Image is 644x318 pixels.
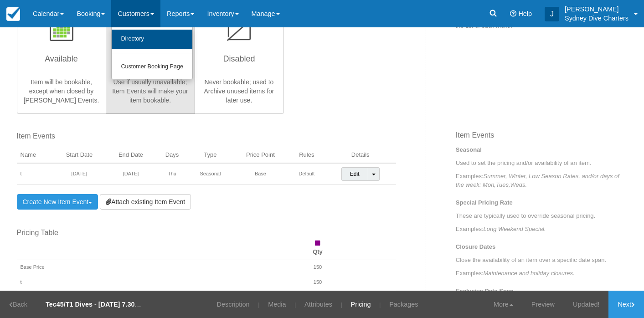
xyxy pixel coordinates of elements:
[243,240,392,255] strong: Qty
[261,291,293,318] a: Media
[298,291,339,318] a: Attributes
[188,163,232,185] td: Seasonal
[188,147,232,164] th: Type
[456,173,619,188] em: Summer, Winter, Low Season Rates, and/or days of the week: Mon,Tues,Weds.
[484,270,575,277] em: Maintenance and holiday closures.
[456,243,495,250] strong: Closure Dates
[565,5,629,14] p: [PERSON_NAME]
[522,291,564,318] a: Preview
[210,291,257,318] a: Description
[156,147,188,164] th: Days
[341,167,368,181] a: Edit
[111,27,193,79] ul: Customers
[17,275,240,290] td: t
[53,147,106,164] th: Start Date
[232,163,289,185] td: Base
[565,14,629,23] p: Sydney Dive Charters
[17,163,53,185] td: t
[17,147,53,164] th: Name
[456,172,628,189] p: Examples:
[232,147,289,164] th: Price Point
[564,291,608,318] a: Updated!
[50,16,73,41] img: wizard-default-status-available-icon.png
[17,194,98,210] a: Create New Item Event
[456,256,628,264] p: Close the availability of an item over a specific date span.
[201,77,278,105] p: Never bookable; used to Archive unused items for later use.
[456,211,628,220] p: These are typically used to override seasonal pricing.
[456,269,628,277] p: Examples:
[106,2,195,114] button: Unavailable Use if usually unavailable; Item Events will make your item bookable.
[226,16,253,41] img: wizard-default-status-disabled-icon.png
[344,291,378,318] a: Pricing
[456,287,514,294] strong: Exclusive Date Span
[484,226,546,232] em: Long Weekend Special.
[456,131,628,146] h3: Item Events
[510,10,516,17] i: Help
[23,50,100,73] h3: Available
[456,14,620,29] em: Only open Tuesdays, or only on the 1st of each month
[112,30,192,49] a: Directory
[23,77,100,105] p: Item will be bookable, except when closed by [PERSON_NAME] Events.
[17,131,396,142] label: Item Events
[239,275,396,290] td: 150
[17,2,106,114] button: Available Item will be bookable, except when closed by [PERSON_NAME] Events.
[456,159,628,167] p: Used to set the pricing and/or availability of an item.
[289,163,325,185] td: Default
[484,291,522,318] a: More
[112,57,192,77] a: Customer Booking Page
[456,225,628,233] p: Examples:
[456,146,482,153] strong: Seasonal
[545,7,559,21] div: J
[382,291,425,318] a: Packages
[112,77,189,105] p: Use if usually unavailable; Item Events will make your item bookable.
[17,228,396,238] label: Pricing Table
[106,163,156,185] td: [DATE]
[608,291,644,318] a: Next
[518,10,532,17] span: Help
[201,50,278,73] h3: Disabled
[325,147,396,164] th: Details
[6,7,20,21] img: checkfront-main-nav-mini-logo.png
[46,301,216,308] strong: Tec45/T1 Dives - [DATE] 7.30am [GEOGRAPHIC_DATA]
[100,194,191,210] a: Attach existing Item Event
[456,199,513,206] strong: Special Pricing Rate
[195,2,284,114] button: Disabled Never bookable; used to Archive unused items for later use.
[106,147,156,164] th: End Date
[289,147,325,164] th: Rules
[239,260,396,275] td: 150
[17,260,240,275] td: Base Price
[53,163,106,185] td: [DATE]
[156,163,188,185] td: Thu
